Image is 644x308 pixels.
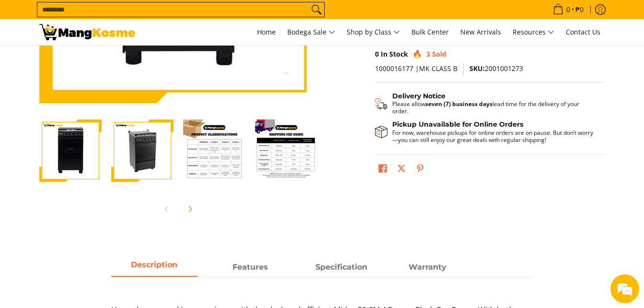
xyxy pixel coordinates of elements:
[20,93,167,190] span: We are offline. Please leave us a message.
[432,49,446,59] span: Sold
[413,162,427,178] a: Pin on Pinterest
[395,162,408,178] a: Post on X
[392,129,596,143] p: For now, warehouse pickups for online orders are on pause. But don’t worry—you can still enjoy ou...
[342,19,405,45] a: Shop by Class
[376,162,389,178] a: Share on Facebook
[392,100,596,115] p: Please allow lead time for the delivery of your order.
[298,259,385,277] a: Description 2
[39,119,102,182] img: midea-50-cm-4-burner-gas-range-black-full-front-view-mang-kosme
[309,2,324,17] button: Search
[375,49,379,59] span: 0
[385,259,471,277] a: Description 3
[257,27,276,36] span: Home
[141,239,174,252] em: Submit
[426,49,430,59] span: 3
[183,119,246,182] img: Midea 50 CM 4 Burner Gas Range, Black (Class B)-3
[409,262,446,272] strong: Warranty
[282,19,340,45] a: Bodega Sale
[550,4,586,15] span: •
[375,92,596,115] button: Shipping & Delivery
[347,26,400,38] span: Shop by Class
[287,26,335,38] span: Bodega Sale
[252,19,281,45] a: Home
[508,19,559,45] a: Resources
[574,6,585,13] span: ₱0
[207,259,293,277] a: Description 1
[469,64,523,73] span: 2001001273
[39,24,135,40] img: Midea 50 CM 4-Burner Gas Range - Black (Class B) l Mang Kosme
[407,19,454,45] a: Bulk Center
[469,64,485,73] span: SKU:
[50,54,161,66] div: Leave a message
[375,64,457,73] span: 1000016177 |MK CLASS B
[157,5,180,28] div: Minimize live chat window
[179,199,200,220] button: Next
[316,262,367,272] strong: Specification
[255,119,317,182] img: Midea 50 CM 4 Burner Gas Range, Black (Class B)-4
[233,262,268,272] strong: Features
[561,19,605,45] a: Contact Us
[111,259,198,277] a: Description
[111,259,198,276] span: Description
[111,119,174,182] img: Midea 50 CM 4 Burner Gas Range, Black (Class B)-2
[456,19,506,45] a: New Arrivals
[392,92,445,100] strong: Delivery Notice
[411,27,449,36] span: Bulk Center
[566,27,600,36] span: Contact Us
[513,26,554,38] span: Resources
[381,49,408,59] span: In Stock
[425,100,492,108] strong: seven (7) business days
[5,206,183,239] textarea: Type your message and click 'Submit'
[392,120,523,129] strong: Pickup Unavailable for Online Orders
[565,6,572,13] span: 0
[145,19,605,45] nav: Main Menu
[460,27,501,36] span: New Arrivals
